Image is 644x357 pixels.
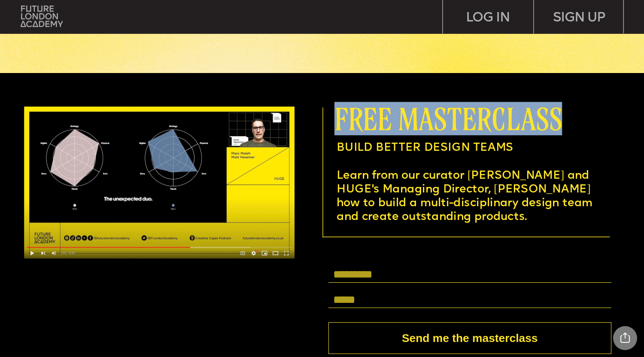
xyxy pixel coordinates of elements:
[328,322,611,354] button: Send me the masterclass
[24,107,295,259] img: upload-6120175a-1ecc-4694-bef1-d61fdbc9d61d.jpg
[613,326,637,350] div: Share
[21,6,63,27] img: upload-bfdffa89-fac7-4f57-a443-c7c39906ba42.png
[337,143,513,153] span: BUILD BETTER DESIGN TEAMS
[337,170,596,223] span: Learn from our curator [PERSON_NAME] and HUGE's Managing Director, [PERSON_NAME] how to build a m...
[334,102,562,135] span: free masterclass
